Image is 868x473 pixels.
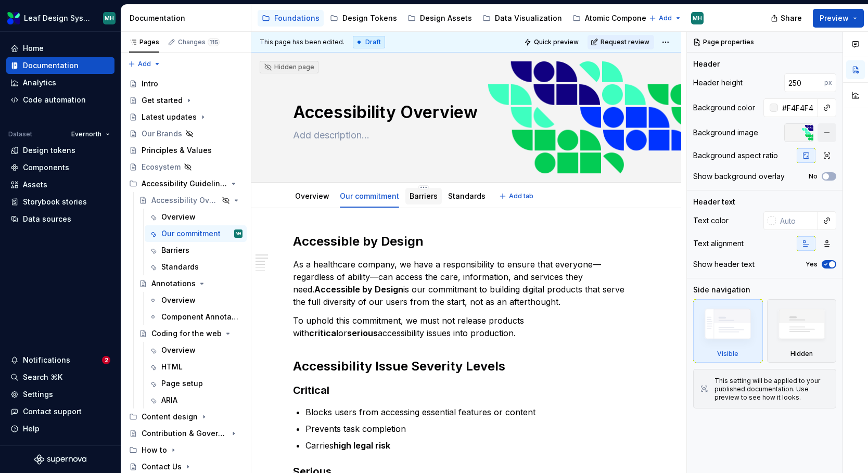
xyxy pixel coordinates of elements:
div: Page tree [258,8,644,29]
a: Barriers [410,191,438,200]
button: Add [646,11,685,25]
a: Latest updates [125,109,247,125]
div: Dataset [8,130,32,138]
button: Notifications2 [6,352,114,368]
div: Visible [693,299,763,363]
div: MH [105,14,114,22]
div: Code automation [23,95,86,105]
div: ARIA [161,395,177,405]
div: Show background overlay [693,171,785,182]
a: Our Brands [125,125,247,142]
a: Design tokens [6,142,114,159]
div: Accessibility Guidelines [142,178,227,189]
a: Our commitment [340,191,399,200]
div: Overview [161,295,196,305]
div: Intro [142,79,158,89]
div: Documentation [23,60,79,71]
input: Auto [776,211,818,230]
a: Principles & Values [125,142,247,159]
div: Assets [23,180,47,190]
div: Home [23,43,44,54]
div: MH [236,228,241,239]
strong: Accessible by Design [293,234,424,249]
div: Changes [178,38,220,46]
a: Data Visualization [478,10,566,27]
a: Accessibility Overview [135,192,247,209]
label: Yes [806,260,818,269]
div: Get started [142,95,183,106]
div: Accessibility Overview [151,195,219,206]
strong: serious [347,328,378,338]
div: Help [23,424,40,434]
div: Leaf Design System [24,13,91,23]
a: Page setup [145,375,247,392]
div: Background image [693,127,758,138]
div: Accessibility Guidelines [125,175,247,192]
div: Standards [161,262,199,272]
a: Standards [145,259,247,275]
a: HTML [145,359,247,375]
button: Share [765,9,809,28]
a: Standards [448,191,486,200]
a: ARIA [145,392,247,408]
div: Standards [444,185,490,207]
div: Our Brands [142,129,182,139]
a: Overview [295,191,329,200]
a: Atomic Components [568,10,662,27]
strong: Accessible by Design [314,284,403,295]
div: Design Assets [420,13,472,23]
a: Data sources [6,211,114,227]
div: Header height [693,78,743,88]
div: Component Annotations [161,312,240,322]
a: Storybook stories [6,194,114,210]
div: Visible [717,350,738,358]
div: Text alignment [693,238,744,249]
div: Barriers [405,185,442,207]
textarea: Accessibility Overview [291,100,637,125]
p: To uphold this commitment, we must not release products with or accessibility issues into product... [293,314,640,339]
button: Quick preview [521,35,583,49]
span: Preview [820,13,849,23]
div: Principles & Values [142,145,212,156]
div: Side navigation [693,285,750,295]
div: Hidden [790,350,813,358]
div: Data sources [23,214,71,224]
div: Latest updates [142,112,197,122]
div: Design Tokens [342,13,397,23]
div: This setting will be applied to your published documentation. Use preview to see how it looks. [714,377,829,402]
a: Design Assets [403,10,476,27]
button: Evernorth [67,127,114,142]
div: Text color [693,215,729,226]
a: Get started [125,92,247,109]
div: Background color [693,103,755,113]
button: Help [6,420,114,437]
div: Overview [161,345,196,355]
button: Leaf Design SystemMH [2,7,119,29]
div: Analytics [23,78,56,88]
a: Overview [145,342,247,359]
span: This page has been edited. [260,38,344,46]
a: Annotations [135,275,247,292]
div: MH [693,14,702,22]
button: Request review [588,35,654,49]
span: Quick preview [534,38,579,46]
a: Analytics [6,74,114,91]
a: Components [6,159,114,176]
strong: Accessibility Issue Severity Levels [293,359,505,374]
input: Auto [778,98,818,117]
div: Contact support [23,406,82,417]
a: Coding for the web [135,325,247,342]
div: Storybook stories [23,197,87,207]
a: Documentation [6,57,114,74]
div: Page setup [161,378,203,389]
a: Settings [6,386,114,403]
a: Contribution & Governance [125,425,247,442]
div: Show header text [693,259,755,270]
a: Foundations [258,10,324,27]
div: How to [125,442,247,458]
div: Data Visualization [495,13,562,23]
span: Add [659,14,672,22]
div: Header text [693,197,735,207]
div: Hidden [767,299,837,363]
div: Barriers [161,245,189,255]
